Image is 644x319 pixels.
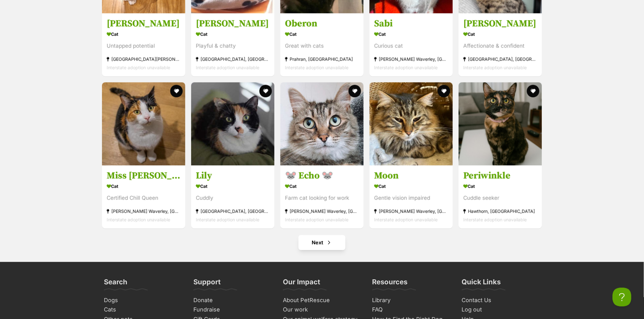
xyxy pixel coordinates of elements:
[107,18,181,30] h3: [PERSON_NAME]
[463,194,537,203] div: Cuddle seeker
[459,82,542,166] img: Periwinkle
[374,30,448,39] div: Cat
[463,18,537,30] h3: [PERSON_NAME]
[370,296,453,306] a: Library
[280,13,364,77] a: Oberon Cat Great with cats Prahran, [GEOGRAPHIC_DATA] Interstate adoption unavailable favourite
[613,288,631,307] iframe: Help Scout Beacon - Open
[191,82,274,166] img: Lily
[370,305,453,315] a: FAQ
[285,55,359,63] div: Prahran, [GEOGRAPHIC_DATA]
[459,13,542,77] a: [PERSON_NAME] Cat Affectionate & confident [GEOGRAPHIC_DATA], [GEOGRAPHIC_DATA] Interstate adopti...
[196,182,270,191] div: Cat
[374,194,448,203] div: Gentle vision impaired
[259,85,272,97] button: favourite
[196,55,270,63] div: [GEOGRAPHIC_DATA], [GEOGRAPHIC_DATA]
[196,207,270,216] div: [GEOGRAPHIC_DATA], [GEOGRAPHIC_DATA]
[285,207,359,216] div: [PERSON_NAME] Waverley, [GEOGRAPHIC_DATA]
[196,30,270,39] div: Cat
[459,166,542,229] a: Periwinkle Cat Cuddle seeker Hawthorn, [GEOGRAPHIC_DATA] Interstate adoption unavailable favourite
[374,55,448,63] div: [PERSON_NAME] Waverley, [GEOGRAPHIC_DATA]
[280,305,364,315] a: Our work
[107,194,181,203] div: Certified Chill Queen
[459,296,543,306] a: Contact Us
[196,194,270,203] div: Cuddly
[463,182,537,191] div: Cat
[285,30,359,39] div: Cat
[280,296,364,306] a: About PetRescue
[462,278,501,290] h3: Quick Links
[285,18,359,30] h3: Oberon
[349,85,361,97] button: favourite
[196,170,270,182] h3: Lily
[196,42,270,50] div: Playful & chatty
[101,296,185,306] a: Dogs
[438,85,450,97] button: favourite
[374,170,448,182] h3: Moon
[191,296,274,306] a: Donate
[463,65,527,70] span: Interstate adoption unavailable
[463,170,537,182] h3: Periwinkle
[374,207,448,216] div: [PERSON_NAME] Waverley, [GEOGRAPHIC_DATA]
[285,42,359,50] div: Great with cats
[299,235,345,250] a: Next page
[107,170,181,182] h3: Miss [PERSON_NAME]
[285,170,359,182] h3: 🐭 Echo 🐭
[285,217,349,223] span: Interstate adoption unavailable
[459,305,543,315] a: Log out
[285,194,359,203] div: Farm cat looking for work
[191,13,274,77] a: [PERSON_NAME] Cat Playful & chatty [GEOGRAPHIC_DATA], [GEOGRAPHIC_DATA] Interstate adoption unava...
[107,207,181,216] div: [PERSON_NAME] Waverley, [GEOGRAPHIC_DATA]
[374,42,448,50] div: Curious cat
[196,65,259,70] span: Interstate adoption unavailable
[102,166,185,229] a: Miss [PERSON_NAME] Cat Certified Chill Queen [PERSON_NAME] Waverley, [GEOGRAPHIC_DATA] Interstate...
[107,182,181,191] div: Cat
[374,18,448,30] h3: Sabi
[107,55,181,63] div: [GEOGRAPHIC_DATA][PERSON_NAME][GEOGRAPHIC_DATA]
[196,217,259,223] span: Interstate adoption unavailable
[283,278,320,290] h3: Our Impact
[107,65,170,70] span: Interstate adoption unavailable
[463,217,527,223] span: Interstate adoption unavailable
[370,13,453,77] a: Sabi Cat Curious cat [PERSON_NAME] Waverley, [GEOGRAPHIC_DATA] Interstate adoption unavailable fa...
[463,30,537,39] div: Cat
[370,166,453,229] a: Moon Cat Gentle vision impaired [PERSON_NAME] Waverley, [GEOGRAPHIC_DATA] Interstate adoption una...
[170,85,183,97] button: favourite
[463,207,537,216] div: Hawthorn, [GEOGRAPHIC_DATA]
[372,278,408,290] h3: Resources
[527,85,539,97] button: favourite
[191,305,274,315] a: Fundraise
[370,82,453,166] img: Moon
[107,42,181,50] div: Untapped potential
[374,217,438,223] span: Interstate adoption unavailable
[280,166,364,229] a: 🐭 Echo 🐭 Cat Farm cat looking for work [PERSON_NAME] Waverley, [GEOGRAPHIC_DATA] Interstate adopt...
[191,166,274,229] a: Lily Cat Cuddly [GEOGRAPHIC_DATA], [GEOGRAPHIC_DATA] Interstate adoption unavailable favourite
[374,182,448,191] div: Cat
[463,55,537,63] div: [GEOGRAPHIC_DATA], [GEOGRAPHIC_DATA]
[193,278,221,290] h3: Support
[101,305,185,315] a: Cats
[285,65,349,70] span: Interstate adoption unavailable
[374,65,438,70] span: Interstate adoption unavailable
[102,13,185,77] a: [PERSON_NAME] Cat Untapped potential [GEOGRAPHIC_DATA][PERSON_NAME][GEOGRAPHIC_DATA] Interstate a...
[104,278,127,290] h3: Search
[280,82,364,166] img: 🐭 Echo 🐭
[102,82,185,166] img: Miss Molly
[107,217,170,223] span: Interstate adoption unavailable
[285,182,359,191] div: Cat
[107,30,181,39] div: Cat
[196,18,270,30] h3: [PERSON_NAME]
[101,235,543,250] nav: Pagination
[463,42,537,50] div: Affectionate & confident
